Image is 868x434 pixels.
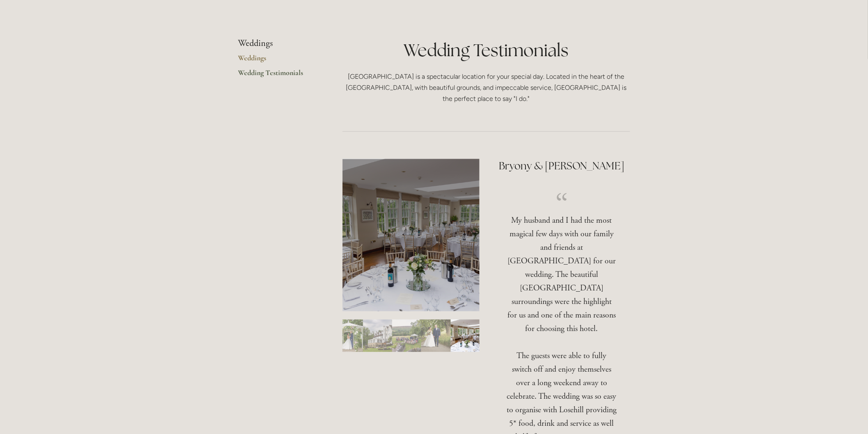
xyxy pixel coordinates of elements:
img: Slide 2 [363,320,392,352]
img: Slide 5 [451,320,480,352]
img: Slide 3 [392,320,421,352]
img: Slide 1 [334,320,363,352]
a: Weddings [238,53,316,68]
h2: Bryony & [PERSON_NAME] [493,159,630,173]
span: “ [507,200,617,214]
li: Weddings [238,38,316,49]
img: Slide 4 [421,320,450,352]
h1: Wedding Testimonials [343,38,630,62]
p: [GEOGRAPHIC_DATA] is a spectacular location for your special day. Located in the heart of the [GE... [343,71,630,105]
a: Wedding Testimonials [238,68,316,83]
